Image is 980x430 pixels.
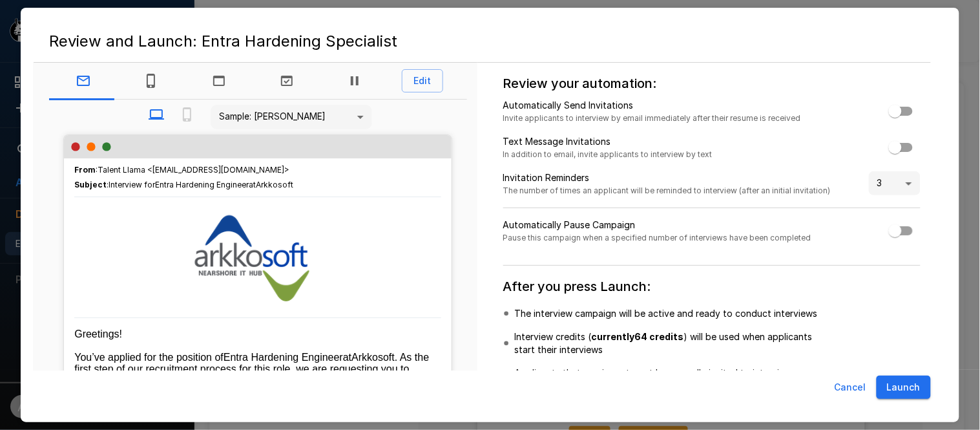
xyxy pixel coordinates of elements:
[74,210,441,302] img: Talent Llama
[877,376,931,400] button: Launch
[869,171,921,196] div: 3
[74,178,293,191] span: :
[74,328,122,339] span: Greetings!
[347,73,362,89] svg: Paused
[279,73,295,89] svg: Complete
[503,231,811,244] span: Pause this campaign when a specified number of interviews have been completed
[503,184,831,197] span: The number of times an applicant will be reminded to interview (after an initial invitation)
[224,352,343,363] span: Entra Hardening Engineer
[503,135,713,148] p: Text Message Invitations
[515,367,792,380] p: Applicants that you import must be manually invited to interview
[211,105,372,129] div: Sample: [PERSON_NAME]
[155,180,249,189] span: Entra Hardening Engineer
[503,276,921,297] h6: After you press Launch:
[503,73,921,94] h6: Review your automation:
[256,180,293,189] span: Arkkosoft
[402,69,443,93] span: Edit
[249,180,256,189] span: at
[143,73,159,89] svg: Text
[829,376,871,400] button: Cancel
[211,73,227,89] svg: Welcome
[503,219,811,231] p: Automatically Pause Campaign
[503,99,801,112] p: Automatically Send Invitations
[503,171,831,184] p: Invitation Reminders
[515,307,818,320] p: The interview campaign will be active and ready to conduct interviews
[343,352,351,363] span: at
[351,352,395,363] span: Arkkosoft
[515,330,826,356] p: Interview credits ( ) will be used when applicants start their interviews
[74,352,224,363] span: You’ve applied for the position of
[76,73,91,89] svg: Email
[503,148,713,161] span: In addition to email, invite applicants to interview by text
[74,164,289,177] span: : Talent Llama <[EMAIL_ADDRESS][DOMAIN_NAME]>
[503,112,801,125] span: Invite applicants to interview by email immediately after their resume is received
[74,165,96,175] b: From
[592,331,684,342] b: currently 64 credits
[109,180,155,189] span: Interview for
[74,180,107,189] b: Subject
[34,21,946,62] h2: Review and Launch: Entra Hardening Specialist
[74,352,432,386] span: . As the first step of our recruitment process for this role, we are requesting you to complete a...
